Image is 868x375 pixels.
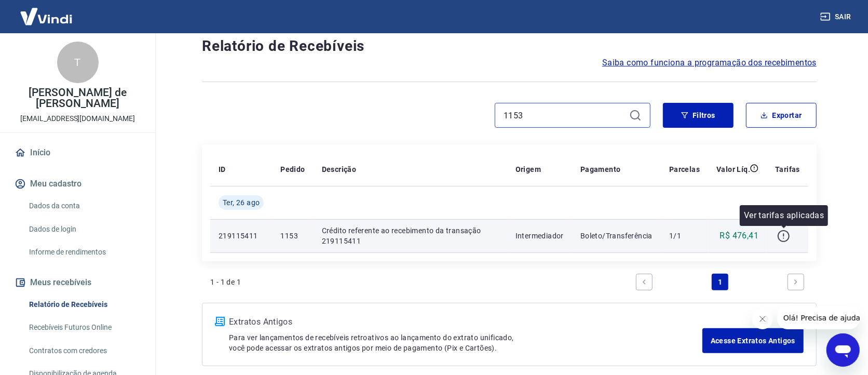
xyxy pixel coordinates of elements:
[602,57,817,69] a: Saiba como funciona a programação dos recebimentos
[632,270,808,294] ul: Pagination
[516,231,564,241] p: Intermediador
[669,231,700,241] p: 1/1
[223,197,260,208] span: Ter, 26 ago
[516,164,541,175] p: Origem
[775,164,800,175] p: Tarifas
[12,1,80,32] img: Vindi
[744,209,824,222] p: Ver tarifas aplicadas
[57,42,99,83] div: T
[229,332,702,353] p: Para ver lançamentos de recebíveis retroativos ao lançamento do extrato unificado, você pode aces...
[322,225,499,246] p: Crédito referente ao recebimento da transação 219115411
[818,7,856,26] button: Sair
[25,294,143,315] a: Relatório de Recebíveis
[215,317,225,326] img: ícone
[788,274,804,290] a: Next page
[219,231,264,241] p: 219115411
[12,172,143,195] button: Meu cadastro
[219,164,226,175] p: ID
[25,195,143,217] a: Dados da conta
[6,7,87,16] span: Olá! Precisa de ajuda?
[25,340,143,361] a: Contratos com credores
[20,113,135,124] p: [EMAIL_ADDRESS][DOMAIN_NAME]
[322,164,357,175] p: Descrição
[12,271,143,294] button: Meus recebíveis
[280,231,305,241] p: 1153
[8,87,147,109] p: [PERSON_NAME] de [PERSON_NAME]
[210,277,241,287] p: 1 - 1 de 1
[229,316,702,328] p: Extratos Antigos
[669,164,700,175] p: Parcelas
[826,333,860,367] iframe: Botão para abrir a janela de mensagens
[636,274,653,290] a: Previous page
[25,242,143,263] a: Informe de rendimentos
[25,219,143,240] a: Dados de login
[504,108,625,123] input: Busque pelo número do pedido
[702,328,804,353] a: Acesse Extratos Antigos
[280,164,305,175] p: Pedido
[746,103,817,128] button: Exportar
[202,36,817,57] h4: Relatório de Recebíveis
[663,103,734,128] button: Filtros
[777,306,860,329] iframe: Mensagem da empresa
[752,309,773,329] iframe: Fechar mensagem
[580,231,653,241] p: Boleto/Transferência
[720,230,759,242] p: R$ 476,41
[25,317,143,338] a: Recebíveis Futuros Online
[580,164,621,175] p: Pagamento
[12,141,143,164] a: Início
[716,164,750,175] p: Valor Líq.
[712,274,728,290] a: Page 1 is your current page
